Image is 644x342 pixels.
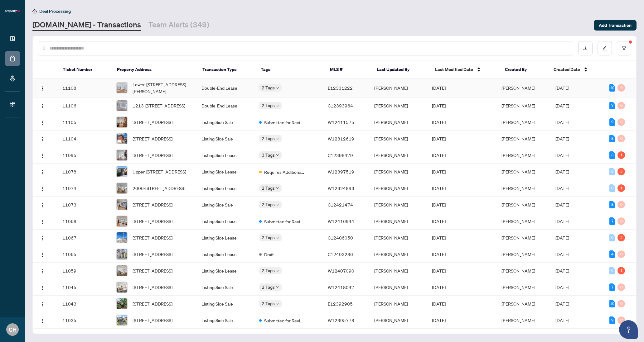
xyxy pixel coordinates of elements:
div: 5 [617,168,625,175]
div: 0 [609,267,615,274]
img: thumbnail-img [117,100,127,111]
span: 2006-[STREET_ADDRESS] [133,185,185,192]
span: Submitted for Review [264,317,305,324]
span: [PERSON_NAME] [501,103,535,108]
td: 11065 [57,246,111,263]
img: thumbnail-img [117,232,127,243]
div: 7 [609,283,615,291]
img: Logo [40,186,45,191]
th: Last Modified Date [430,61,500,78]
button: Logo [38,200,48,210]
button: Logo [38,101,48,111]
td: Listing Side Lease [196,147,254,164]
span: Deal Processing [39,8,71,14]
th: Property Address [112,61,197,78]
span: W12407090 [328,268,354,273]
span: 2 Tags [262,234,275,241]
th: MLS # [325,61,372,78]
span: edit [603,46,607,50]
span: 1213-[STREET_ADDRESS] [133,102,185,109]
span: down [276,187,279,190]
span: [PERSON_NAME] [501,218,535,224]
span: W12411575 [328,119,354,125]
td: 11043 [57,296,111,312]
span: W12418047 [328,284,354,290]
span: [DATE] [432,251,446,257]
span: W12395778 [328,317,354,323]
td: 11078 [57,164,111,180]
span: filter [622,46,626,50]
span: [DATE] [432,136,446,141]
div: 0 [617,102,625,109]
span: [STREET_ADDRESS] [133,135,172,142]
div: 0 [617,118,625,126]
img: thumbnail-img [117,249,127,259]
button: Logo [38,83,48,93]
td: [PERSON_NAME] [369,180,427,197]
span: [STREET_ADDRESS] [133,218,172,225]
button: Logo [38,134,48,144]
span: [PERSON_NAME] [501,251,535,257]
span: [DATE] [432,235,446,240]
span: [DATE] [432,284,446,290]
th: Tags [256,61,325,78]
td: Listing Side Lease [196,180,254,197]
img: Logo [40,120,45,125]
td: 11105 [57,114,111,131]
td: [PERSON_NAME] [369,78,427,97]
span: down [276,236,279,239]
span: Upper-[STREET_ADDRESS] [133,168,186,175]
span: 3 Tags [262,151,275,159]
span: [STREET_ADDRESS] [133,317,172,324]
td: 11068 [57,213,111,230]
span: 2 Tags [262,201,275,208]
button: Logo [38,315,48,325]
span: download [583,46,588,50]
div: 0 [617,217,625,225]
span: 2 Tags [262,283,275,291]
span: down [276,269,279,272]
button: Logo [38,150,48,160]
button: Logo [38,117,48,127]
span: [DATE] [432,85,446,91]
span: [PERSON_NAME] [501,268,535,273]
span: [DATE] [555,202,569,207]
th: Created By [500,61,549,78]
span: [DATE] [432,202,446,207]
div: 3 [609,151,615,159]
span: Add Transaction [599,20,632,30]
td: Double-End Lease [196,97,254,114]
span: down [276,286,279,289]
span: [DATE] [555,284,569,290]
span: C12393964 [328,103,353,108]
span: [STREET_ADDRESS] [133,284,172,291]
img: Logo [40,252,45,257]
div: 1 [617,151,625,159]
button: Logo [38,183,48,193]
td: Double-End Lease [196,78,254,97]
span: Last Modified Date [435,66,473,73]
span: Requires Additional Docs [264,169,305,175]
span: CH [9,325,17,334]
img: Logo [40,137,45,142]
span: [PERSON_NAME] [501,202,535,207]
span: down [276,203,279,206]
button: Logo [38,249,48,259]
img: thumbnail-img [117,265,127,276]
span: 2 Tags [262,300,275,307]
div: 9 [609,316,615,324]
img: thumbnail-img [117,183,127,193]
div: 7 [609,102,615,109]
td: [PERSON_NAME] [369,131,427,147]
div: 0 [617,135,625,142]
div: 0 [617,84,625,92]
span: [PERSON_NAME] [501,301,535,306]
span: W12397519 [328,169,354,174]
span: 2 Tags [262,84,275,91]
div: 0 [617,283,625,291]
img: thumbnail-img [117,199,127,210]
span: [DATE] [432,103,446,108]
img: thumbnail-img [117,133,127,144]
span: [DATE] [432,169,446,174]
td: Listing Side Lease [196,263,254,279]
